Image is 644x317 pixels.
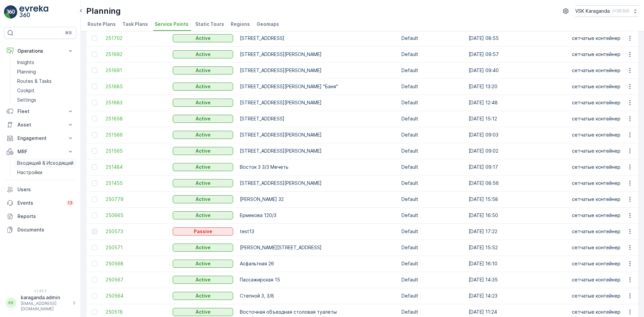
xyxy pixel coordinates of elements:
[236,207,398,223] td: Ермекова 120/3
[6,298,16,308] div: KK
[17,97,36,103] p: Settings
[398,78,465,95] td: Default
[92,229,97,234] div: Toggle Row Selected
[465,288,569,304] td: [DATE] 14:23
[612,8,629,14] p: ( +05:00 )
[173,163,233,171] button: Active
[398,240,465,256] td: Default
[398,159,465,175] td: Default
[17,213,74,220] p: Reports
[569,240,636,256] td: сетчатыe контейнера
[569,223,636,240] td: сетчатыe контейнера
[122,21,148,28] span: Task Plans
[65,30,72,36] p: ⌘B
[398,46,465,62] td: Default
[465,256,569,272] td: [DATE] 16:10
[465,240,569,256] td: [DATE] 15:52
[173,34,233,42] button: Active
[17,108,63,115] p: Fleet
[106,131,166,138] span: 251566
[92,277,97,282] div: Toggle Row Selected
[106,293,166,299] span: 250564
[236,30,398,46] td: [STREET_ADDRESS]
[465,111,569,127] td: [DATE] 15:12
[398,191,465,207] td: Default
[196,131,211,138] p: Active
[17,226,74,233] p: Documents
[196,260,211,267] p: Active
[4,145,76,158] button: MRF
[465,272,569,288] td: [DATE] 14:35
[257,21,279,28] span: Geomaps
[88,21,116,28] span: Route Plans
[14,168,76,177] a: Настройки
[569,30,636,46] td: сетчатыe контейнера
[398,256,465,272] td: Default
[569,288,636,304] td: сетчатыe контейнера
[14,95,76,105] a: Settings
[196,99,211,106] p: Active
[569,175,636,191] td: сетчатыe контейнера
[106,99,166,106] a: 251683
[236,256,398,272] td: Асфальтная 26
[173,115,233,123] button: Active
[4,183,76,196] a: Users
[236,46,398,62] td: [STREET_ADDRESS][PERSON_NAME]
[575,8,610,14] p: VSK Karaganda
[465,95,569,111] td: [DATE] 12:48
[14,58,76,67] a: Insights
[106,180,166,187] span: 251455
[236,78,398,95] td: [STREET_ADDRESS][PERSON_NAME] "Баня"
[92,84,97,89] div: Toggle Row Selected
[569,111,636,127] td: сетчатыe контейнера
[106,83,166,90] a: 251685
[92,309,97,315] div: Toggle Row Selected
[155,21,189,28] span: Service Points
[17,200,62,206] p: Events
[196,244,211,251] p: Active
[465,159,569,175] td: [DATE] 09:17
[92,180,97,186] div: Toggle Row Selected
[569,256,636,272] td: сетчатыe контейнера
[236,127,398,143] td: [STREET_ADDRESS][PERSON_NAME]
[465,175,569,191] td: [DATE] 08:56
[398,175,465,191] td: Default
[92,100,97,105] div: Toggle Row Selected
[92,52,97,57] div: Toggle Row Selected
[236,240,398,256] td: [PERSON_NAME][STREET_ADDRESS]
[398,223,465,240] td: Default
[465,223,569,240] td: [DATE] 17:22
[106,276,166,283] a: 250567
[106,51,166,58] a: 251692
[465,143,569,159] td: [DATE] 09:02
[92,245,97,250] div: Toggle Row Selected
[173,147,233,155] button: Active
[173,260,233,268] button: Active
[236,143,398,159] td: [STREET_ADDRESS][PERSON_NAME]
[173,276,233,284] button: Active
[569,159,636,175] td: сетчатыe контейнера
[398,62,465,78] td: Default
[465,207,569,223] td: [DATE] 16:50
[569,78,636,95] td: сетчатыe контейнера
[569,272,636,288] td: сетчатыe контейнера
[106,260,166,267] span: 250568
[106,244,166,251] a: 250571
[106,196,166,203] a: 250779
[92,213,97,218] div: Toggle Row Selected
[398,111,465,127] td: Default
[106,212,166,219] span: 250665
[196,115,211,122] p: Active
[14,67,76,76] a: Planning
[17,121,63,128] p: Asset
[173,179,233,187] button: Active
[106,164,166,170] span: 251484
[4,105,76,118] button: Fleet
[196,148,211,154] p: Active
[86,6,121,16] p: Planning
